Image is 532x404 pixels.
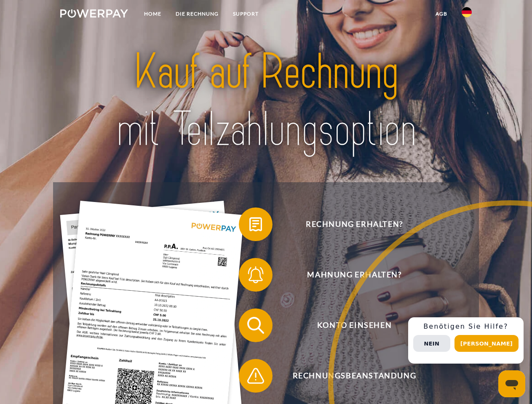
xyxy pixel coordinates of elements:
a: Home [137,6,168,21]
span: Rechnungsbeanstandung [251,359,457,393]
a: SUPPORT [226,6,266,21]
span: Rechnung erhalten? [251,207,457,241]
a: DIE RECHNUNG [168,6,226,21]
button: Konto einsehen [239,308,458,342]
img: de [462,7,472,17]
button: Rechnung erhalten? [239,207,458,241]
img: qb_bell.svg [245,264,266,285]
img: qb_warning.svg [245,365,266,386]
span: Mahnung erhalten? [251,258,457,292]
a: agb [428,6,454,21]
img: logo-powerpay-white.svg [60,9,128,18]
h3: Benötigen Sie Hilfe? [413,322,519,331]
button: Mahnung erhalten? [239,258,458,292]
button: Nein [413,335,450,352]
div: Schnellhilfe [408,317,524,364]
button: Rechnungsbeanstandung [239,359,458,393]
img: qb_bill.svg [245,214,266,235]
button: [PERSON_NAME] [454,335,519,352]
img: title-powerpay_de.svg [80,40,452,161]
iframe: Schaltfläche zum Öffnen des Messaging-Fensters [498,370,525,397]
span: Konto einsehen [251,308,457,342]
img: qb_search.svg [245,315,266,336]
